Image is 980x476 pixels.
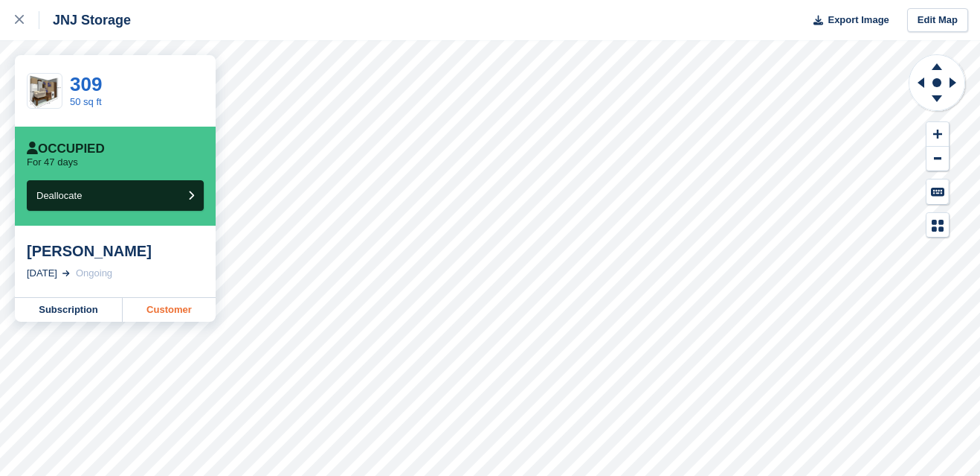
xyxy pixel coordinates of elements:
button: Keyboard Shortcuts [926,180,949,204]
img: arrow-right-light-icn-cde0832a797a2874e46488d9cf13f60e5c3a73dbe684e267c42b8395dfbc2abf.svg [62,270,70,276]
div: JNJ Storage [39,11,131,29]
a: Customer [123,298,216,322]
a: 50 sq ft [70,96,102,107]
span: Deallocate [36,190,82,201]
div: Ongoing [76,266,112,281]
div: [DATE] [27,266,57,281]
a: Edit Map [907,8,968,33]
a: Subscription [15,298,123,322]
button: Export Image [805,8,889,33]
button: Zoom In [926,122,949,147]
button: Deallocate [27,180,204,211]
a: 309 [70,73,102,95]
div: Occupied [27,142,105,156]
button: Zoom Out [926,147,949,171]
img: Website-50-SQ-FT-980x973%20(1).png [28,74,62,108]
span: Export Image [828,13,889,28]
p: For 47 days [27,156,78,168]
div: [PERSON_NAME] [27,242,204,260]
button: Map Legend [926,213,949,238]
